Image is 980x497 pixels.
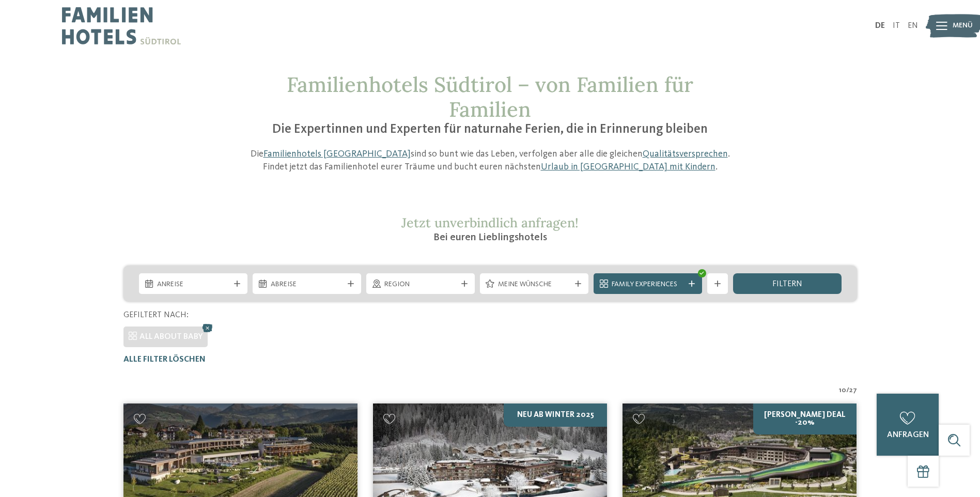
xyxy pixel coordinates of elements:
[245,148,736,174] p: Die sind so bunt wie das Leben, verfolgen aber alle die gleichen . Findet jetzt das Familienhotel...
[498,279,570,290] span: Meine Wünsche
[839,385,846,396] span: 10
[849,385,857,396] span: 27
[772,280,802,288] span: filtern
[643,149,728,159] a: Qualitätsversprechen
[123,355,206,364] span: Alle Filter löschen
[287,71,693,122] span: Familienhotels Südtirol – von Familien für Familien
[875,22,885,30] a: DE
[271,279,343,290] span: Abreise
[157,279,229,290] span: Anreise
[846,385,849,396] span: /
[433,232,547,243] span: Bei euren Lieblingshotels
[272,123,708,136] span: Die Expertinnen und Experten für naturnahe Ferien, die in Erinnerung bleiben
[123,311,189,319] span: Gefiltert nach:
[401,214,579,231] span: Jetzt unverbindlich anfragen!
[263,149,411,159] a: Familienhotels [GEOGRAPHIC_DATA]
[139,333,203,341] span: ALL ABOUT BABY
[384,279,457,290] span: Region
[893,22,900,30] a: IT
[541,162,715,172] a: Urlaub in [GEOGRAPHIC_DATA] mit Kindern
[887,431,929,439] span: anfragen
[877,394,939,456] a: anfragen
[908,22,918,30] a: EN
[612,279,684,290] span: Family Experiences
[953,21,973,31] span: Menü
